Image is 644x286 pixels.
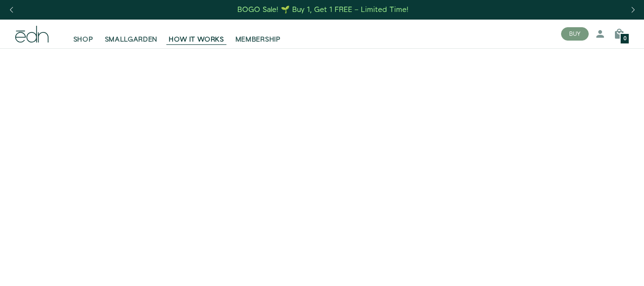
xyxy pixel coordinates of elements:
[230,23,286,44] a: MEMBERSHIP
[237,5,409,15] div: BOGO Sale! 🌱 Buy 1, Get 1 FREE – Limited Time!
[169,35,224,44] span: HOW IT WORKS
[105,35,158,44] span: SMALLGARDEN
[235,35,281,44] span: MEMBERSHIP
[163,23,229,44] a: HOW IT WORKS
[624,36,626,42] span: 0
[236,2,409,17] a: BOGO Sale! 🌱 Buy 1, Get 1 FREE – Limited Time!
[73,35,93,44] span: SHOP
[561,27,589,41] button: BUY
[99,23,164,44] a: SMALLGARDEN
[68,23,99,44] a: SHOP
